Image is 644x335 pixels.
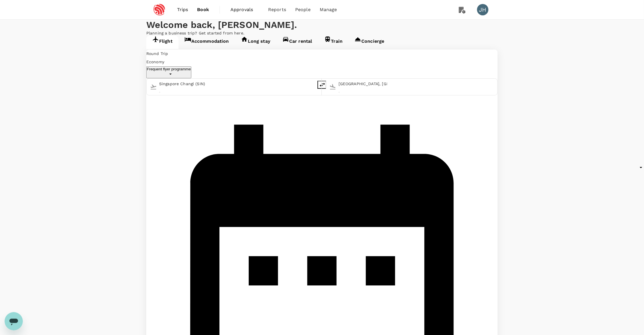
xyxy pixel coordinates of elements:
[339,80,387,88] input: Going to
[177,6,188,13] span: Trips
[146,66,191,78] button: Frequent flyer programme
[197,6,209,13] span: Book
[5,312,23,330] iframe: Button to launch messaging window
[159,80,208,88] input: Depart from
[146,58,505,66] div: Economy
[146,3,173,16] img: Espressif Systems Singapore Pte Ltd
[235,36,276,49] a: Long stay
[320,6,337,13] span: Manage
[146,50,505,58] div: Round Trip
[146,30,498,36] p: Planning a business trip? Get started from here.
[339,92,340,93] button: Open
[268,6,286,13] span: Reports
[159,92,160,93] button: Open
[276,36,318,49] a: Car rental
[318,36,349,49] a: Train
[230,6,259,13] span: Approvals
[295,6,311,13] span: People
[147,67,191,71] p: Frequent flyer programme
[179,36,235,49] a: Accommodation
[318,81,327,89] button: delete
[349,36,390,49] a: Concierge
[146,36,179,49] a: Flight
[477,4,489,15] div: JH
[146,20,498,30] div: Welcome back , [PERSON_NAME] .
